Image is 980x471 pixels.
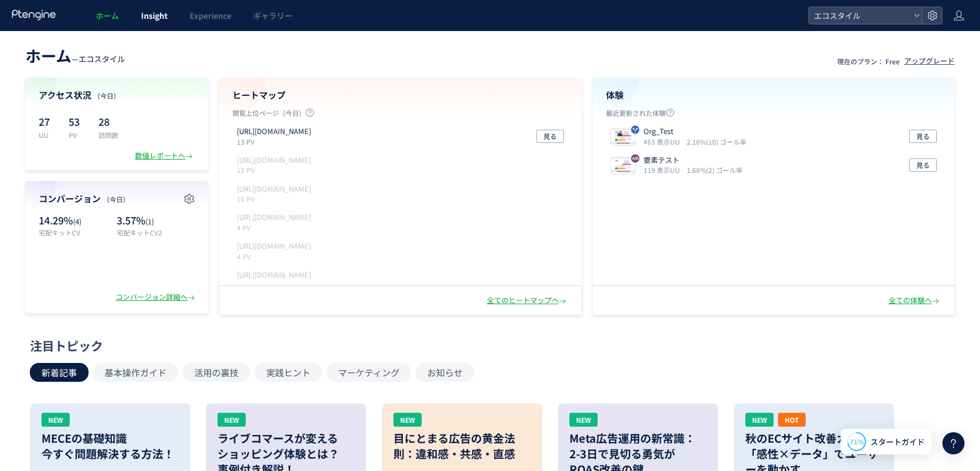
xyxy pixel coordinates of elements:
p: UU [39,130,55,140]
p: 10 PV [237,194,315,203]
span: スタートガイド [870,436,925,448]
div: NEW [393,413,422,427]
p: 訪問数 [98,130,118,140]
button: マーケティング [326,363,411,382]
span: （今日） [103,194,129,204]
span: ホーム [25,44,71,66]
p: https://style-eco.com/takuhai-kaitori/moushikomi/narrow_step1.php [237,155,311,166]
img: 09124264754c9580cbc6f7e4e81e712a1751423959640.jpeg [611,130,635,145]
div: 全ての体験へ [889,295,941,306]
p: 宅配キットCV [39,228,111,237]
p: https://style-eco.com/takuhai-kaitori/moushikomi/wide_step3.php [237,241,311,252]
span: 71% [850,437,864,446]
p: PV [69,130,85,140]
span: エコスタイル [811,7,909,24]
h3: MECEの基礎知識 今すぐ問題解決する方法！ [42,431,179,462]
i: 119 表示UU [644,165,685,175]
span: (4) [73,216,81,227]
p: Org_Test [644,126,742,137]
button: 見る [909,130,937,143]
button: 新着記事 [30,363,89,382]
i: 2.16%(10) ゴール率 [687,137,746,146]
span: （今日） [94,91,120,100]
span: エコスタイル [79,53,125,64]
div: 数値レポートへ [135,151,195,161]
i: 1.68%(2) ゴール率 [687,165,743,175]
button: 実践ヒント [255,363,322,382]
p: 最近更新された体験 [606,108,942,122]
p: 現在のプラン： Free [837,57,900,66]
img: 5986e28366fe619623ba13da9d8a9ca91752888562465.jpeg [611,158,635,174]
button: お知らせ [416,363,474,382]
div: NEW [42,413,70,427]
div: NEW [569,413,598,427]
p: 13 PV [237,137,315,146]
span: 見る [543,130,557,143]
p: 閲覧上位ページ（今日） [232,108,568,122]
p: https://style-eco.com/takuhai-kaitori/moushikomi/narrow_step2.php [237,270,311,280]
div: — [25,44,125,66]
button: 活用の裏技 [183,363,250,382]
button: 見る [909,158,937,172]
span: 見る [916,158,930,172]
div: HOT [778,413,806,427]
p: 27 [39,112,55,130]
div: NEW [745,413,774,427]
span: (1) [146,216,154,227]
button: 見る [536,130,564,143]
span: 見る [916,130,930,143]
h4: 体験 [606,89,942,101]
div: 全てのヒートマップへ [487,295,568,306]
p: 14.29% [39,213,111,228]
p: 28 [98,112,118,130]
h4: アクセス状況 [39,89,195,101]
span: ホーム [96,10,119,21]
p: 12 PV [237,165,315,175]
p: https://style-eco.com/takuhai-kaitori/moushikomi/wide_step2.php [237,212,311,223]
span: Experience [190,10,231,21]
div: コンバージョン詳細へ [116,292,197,303]
h4: ヒートマップ [232,89,568,101]
p: 3 PV [237,280,315,289]
p: https://style-eco.com/takuhai-kaitori/lp01 [237,126,311,137]
p: 4 PV [237,223,315,232]
div: アップグレード [904,56,955,66]
button: 基本操作ガイド [93,363,178,382]
p: 宅配キットCV2 [117,228,195,237]
p: 4 PV [237,252,315,261]
h3: 目にとまる広告の黄金法則：違和感・共感・直感 [393,431,531,462]
p: https://style-eco.com/takuhai-kaitori/moushikomi/wide_step1.php [237,184,311,194]
p: 53 [69,112,85,130]
div: 注目トピック [30,337,945,354]
i: 463 表示UU [644,137,685,146]
h4: コンバージョン [39,192,195,205]
p: 要素テスト [644,155,738,166]
p: 3.57% [117,213,195,228]
div: NEW [217,413,246,427]
span: Insight [141,10,168,21]
span: ギャラリー [253,10,292,21]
